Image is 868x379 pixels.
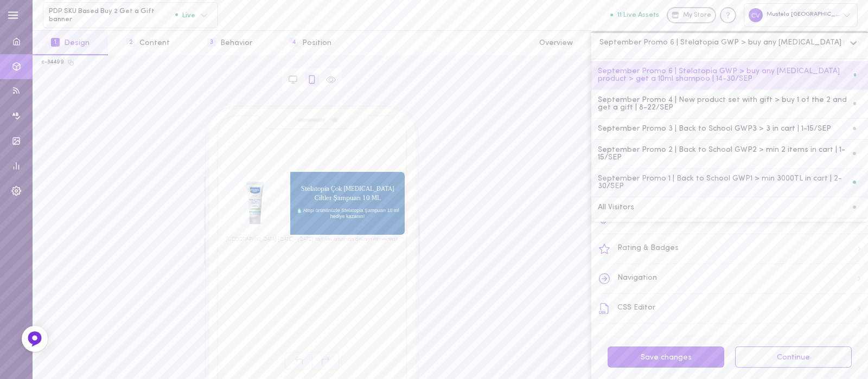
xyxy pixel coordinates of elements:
img: Feedback Button [27,331,43,347]
div: Navigation [599,264,868,294]
span: Redo [312,352,339,370]
span: 🧴 Atopi ürününüzle Stelatopia Şampuan 10 ml hediye kazanın! [296,203,399,220]
button: 2Content [108,31,188,55]
div: Mustela [GEOGRAPHIC_DATA] [744,3,858,27]
span: 4 [289,38,298,47]
a: My Store [667,7,716,23]
h2: [GEOGRAPHIC_DATA] [DATE]- [DATE] tarihleri arasında devam etmektedir. [220,236,405,242]
button: 11 Live Assets [610,11,659,18]
div: CSS Editor [599,294,868,324]
span: 3 [207,38,216,47]
div: c-34499 [42,59,64,66]
div: Rating & Badges [599,234,868,264]
span: 2 [126,38,135,47]
span: September Promo 1 | Back to School GWP1 > min 3000TL in cart | 2-30/SEP [598,175,853,190]
button: 3Behavior [189,31,271,55]
span: PDP SKU Based Buy 2 Get a Gift banner [49,7,175,24]
div: Knowledge center [720,7,736,23]
button: Save changes [608,346,724,368]
div: Templates [599,55,868,85]
span: 1 [51,38,60,47]
span: All Visitors [598,204,634,211]
button: Overview [521,31,591,55]
button: 4Position [271,31,350,55]
span: September Promo 6 | Stelatopia GWP > buy any [MEDICAL_DATA] product > get a 10ml shampoo | 14-30/SEP [598,68,854,83]
span: September Promo 4 | New product set with gift > buy 1 of the 2 and get a gift | 8-22/SEP [598,97,853,112]
span: My Store [683,11,711,21]
button: Continue [735,346,852,368]
a: 11 Live Assets [610,11,667,19]
span: September Promo 3 | Back to School GWP3 > 3 in cart | 1-15/SEP [598,125,831,133]
span: September Promo 2 | Back to School GWP2 > min 2 items in cart | 1-15/SEP [598,146,853,162]
button: 1Design [33,31,108,55]
span: Stelatopia Çok [MEDICAL_DATA] Ciltler Şampuan 10 ML [296,185,399,203]
span: Live [175,11,195,18]
span: Undo [285,352,312,370]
